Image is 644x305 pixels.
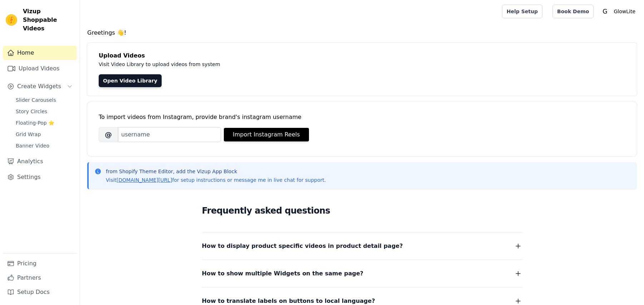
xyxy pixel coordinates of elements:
[202,269,522,279] button: How to show multiple Widgets on the same page?
[3,79,77,94] button: Create Widgets
[99,60,419,69] p: Visit Video Library to upload videos from system
[11,106,77,116] a: Story Circles
[11,95,77,105] a: Slider Carousels
[106,168,326,175] p: from Shopify Theme Editor, add the Vizup App Block
[3,256,77,271] a: Pricing
[16,108,47,115] span: Story Circles
[3,154,77,169] a: Analytics
[16,131,41,138] span: Grid Wrap
[117,177,172,183] a: [DOMAIN_NAME][URL]
[16,96,56,104] span: Slider Carousels
[118,127,221,142] input: username
[202,241,522,251] button: How to display product specific videos in product detail page?
[17,82,61,91] span: Create Widgets
[502,5,542,18] a: Help Setup
[6,14,17,26] img: Vizup
[87,29,637,37] h4: Greetings 👋!
[11,118,77,128] a: Floating-Pop ⭐
[603,8,608,15] text: G
[3,61,77,76] a: Upload Videos
[202,204,522,218] h2: Frequently asked questions
[599,5,638,18] button: G GlowLite
[552,5,594,18] a: Book Demo
[202,269,364,279] span: How to show multiple Widgets on the same page?
[11,141,77,151] a: Banner Video
[99,74,162,87] a: Open Video Library
[106,176,326,184] p: Visit for setup instructions or message me in live chat for support.
[224,128,309,141] button: Import Instagram Reels
[99,113,625,121] div: To import videos from Instagram, provide brand's instagram username
[3,46,77,60] a: Home
[16,119,54,126] span: Floating-Pop ⭐
[3,170,77,184] a: Settings
[99,127,118,142] span: @
[16,142,49,149] span: Banner Video
[3,285,77,299] a: Setup Docs
[3,271,77,285] a: Partners
[202,241,403,251] span: How to display product specific videos in product detail page?
[611,5,638,18] p: GlowLite
[11,129,77,139] a: Grid Wrap
[99,51,625,60] h4: Upload Videos
[23,7,74,33] span: Vizup Shoppable Videos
